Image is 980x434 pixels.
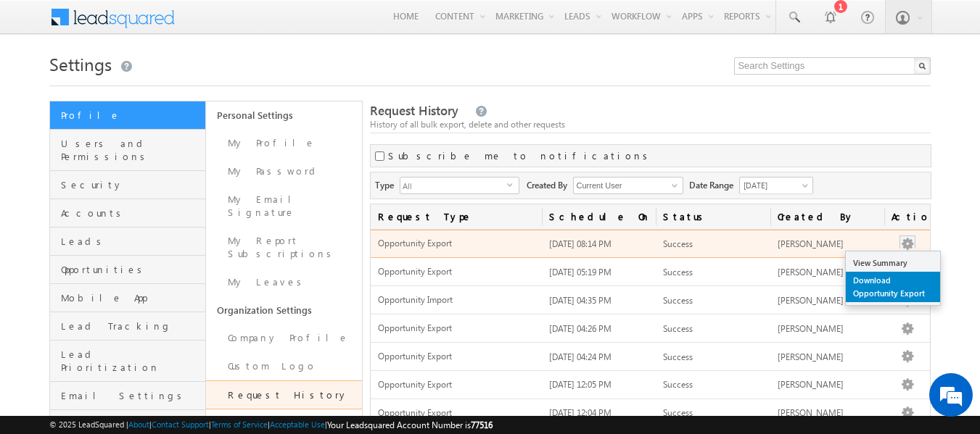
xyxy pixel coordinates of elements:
[663,323,693,334] span: Success
[884,204,930,229] span: Actions
[378,379,535,391] span: Opportunity Export
[507,181,519,188] span: select
[206,268,362,296] a: My Leaves
[663,295,693,306] span: Success
[471,420,493,430] span: 77516
[527,177,573,192] span: Created By
[49,418,493,432] span: © 2025 LeadSquared | | | | |
[378,266,535,278] span: Opportunity Export
[61,235,202,248] span: Leads
[61,263,202,276] span: Opportunities
[49,52,112,75] span: Settings
[206,380,362,409] a: Request History
[549,323,612,334] span: [DATE] 04:26 PM
[689,177,739,192] span: Date Range
[206,101,362,129] a: Personal Settings
[549,351,612,362] span: [DATE] 04:24 PM
[663,407,693,418] span: Success
[50,284,205,312] a: Mobile App
[549,267,612,277] span: [DATE] 05:19 PM
[378,294,535,306] span: Opportunity Import
[61,137,202,163] span: Users and Permissions
[549,295,612,306] span: [DATE] 04:35 PM
[206,227,362,268] a: My Report Subscriptions
[50,171,205,199] a: Security
[206,324,362,352] a: Company Profile
[778,351,844,362] span: [PERSON_NAME]
[61,109,202,122] span: Profile
[549,379,612,390] span: [DATE] 12:05 PM
[778,267,844,277] span: [PERSON_NAME]
[663,379,693,390] span: Success
[378,322,535,335] span: Opportunity Export
[50,228,205,256] a: Leads
[61,320,202,333] span: Lead Tracking
[734,57,931,75] input: Search Settings
[206,129,362,157] a: My Profile
[128,420,149,429] a: About
[549,407,612,418] span: [DATE] 12:04 PM
[778,379,844,390] span: [PERSON_NAME]
[378,407,535,420] span: Opportunity Export
[739,177,813,194] a: [DATE]
[778,323,844,334] span: [PERSON_NAME]
[663,351,693,362] span: Success
[50,130,205,171] a: Users and Permissions
[846,254,940,272] a: View Summary
[378,351,535,363] span: Opportunity Export
[61,206,202,220] span: Accounts
[400,178,507,193] span: All
[61,389,202,402] span: Email Settings
[50,341,205,382] a: Lead Prioritization
[206,185,362,227] a: My Email Signature
[61,348,202,374] span: Lead Prioritization
[770,204,885,229] a: Created By
[61,178,202,191] span: Security
[50,101,205,130] a: Profile
[656,204,770,229] a: Status
[370,118,931,131] div: History of all bulk export, delete and other requests
[778,238,844,249] span: [PERSON_NAME]
[206,157,362,185] a: My Password
[573,177,683,194] input: Type to Search
[270,420,325,429] a: Acceptable Use
[50,199,205,228] a: Accounts
[778,295,844,306] span: [PERSON_NAME]
[663,267,693,277] span: Success
[61,291,202,304] span: Mobile App
[327,420,493,430] span: Your Leadsquared Account Number is
[211,420,268,429] a: Terms of Service
[378,238,535,250] span: Opportunity Export
[375,177,400,192] span: Type
[206,352,362,380] a: Custom Logo
[152,420,209,429] a: Contact Support
[542,204,656,229] a: Schedule On
[371,204,542,229] a: Request Type
[778,407,844,418] span: [PERSON_NAME]
[50,256,205,284] a: Opportunities
[846,272,940,302] a: Download Opportunity Export
[664,178,682,193] a: Show All Items
[206,296,362,324] a: Organization Settings
[50,312,205,341] a: Lead Tracking
[663,238,693,249] span: Success
[388,149,653,162] label: Subscribe me to notifications
[400,177,519,194] div: All
[370,102,458,119] span: Request History
[740,179,809,192] span: [DATE]
[549,238,612,249] span: [DATE] 08:14 PM
[50,382,205,410] a: Email Settings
